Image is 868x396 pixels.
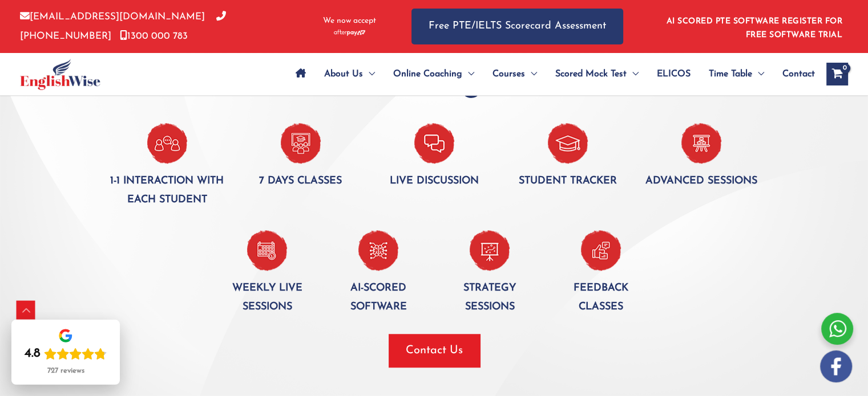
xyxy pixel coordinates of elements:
a: Contact [773,54,815,94]
nav: Site Navigation: Main Menu [286,54,815,94]
a: ELICOS [648,54,700,94]
a: AI SCORED PTE SOFTWARE REGISTER FOR FREE SOFTWARE TRIAL [667,17,843,39]
p: Weekly live sessions [220,279,314,317]
span: Menu Toggle [462,54,474,94]
span: Time Table [709,54,752,94]
img: Feadback-classes [581,230,621,271]
img: _AI-Scored-Software [358,230,398,271]
span: Menu Toggle [525,54,537,94]
span: Menu Toggle [752,54,764,94]
img: Weekly-live-session [247,230,287,271]
img: cropped-ew-logo [20,59,100,90]
img: Streadgy-session [470,230,510,271]
button: Contact Us [389,334,480,367]
a: View Shopping Cart, empty [826,63,848,85]
img: Afterpay-Logo [334,30,365,36]
a: Time TableMenu Toggle [700,54,773,94]
img: One-to-one-inraction [147,123,187,164]
a: Scored Mock TestMenu Toggle [546,54,648,94]
img: Live-discussion [414,123,454,164]
p: Live discussion [376,172,492,191]
a: [PHONE_NUMBER] [20,12,226,40]
img: white-facebook.png [820,350,852,382]
span: About Us [324,54,363,94]
p: Student tracker [510,172,626,191]
div: 4.8 [25,346,41,362]
a: About UsMenu Toggle [315,54,384,94]
a: 1300 000 783 [120,31,188,41]
img: 7-days-clasess [281,123,321,164]
span: Scored Mock Test [555,54,627,94]
div: Rating: 4.8 out of 5 [25,346,107,362]
span: Menu Toggle [627,54,639,94]
span: Contact Us [406,342,463,358]
div: 727 reviews [47,366,84,375]
a: Free PTE/IELTS Scorecard Assessment [411,9,623,44]
span: Menu Toggle [363,54,375,94]
p: Feedback classes [554,279,648,317]
span: ELICOS [657,54,691,94]
p: 7 days classes [243,172,359,191]
a: Online CoachingMenu Toggle [384,54,483,94]
p: Advanced sessions [643,172,760,191]
img: _student--Tracker [548,123,588,164]
p: Strategy Sessions [443,279,537,317]
p: 1-1 interaction with each student [109,172,225,210]
img: Advanced-session [681,123,721,164]
aside: Header Widget 1 [660,8,848,45]
span: We now accept [323,15,376,27]
span: Contact [782,54,815,94]
span: Courses [492,54,525,94]
span: Online Coaching [393,54,462,94]
p: AI-Scored software [332,279,426,317]
a: [EMAIL_ADDRESS][DOMAIN_NAME] [20,12,205,22]
a: CoursesMenu Toggle [483,54,546,94]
